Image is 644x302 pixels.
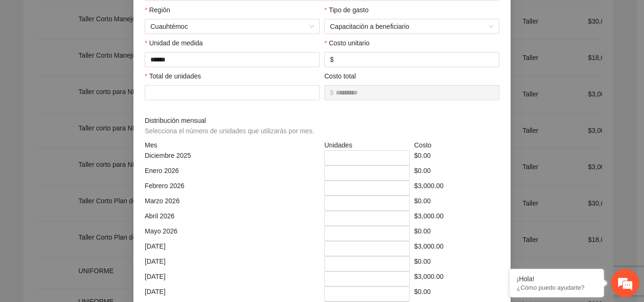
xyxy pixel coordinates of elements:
[155,5,177,27] div: Minimizar ventana de chat en vivo
[142,271,322,286] div: [DATE]
[324,71,356,81] label: Costo total
[145,5,170,15] label: Región
[412,211,502,226] div: $3,000.00
[412,181,502,196] div: $3,000.00
[412,271,502,286] div: $3,000.00
[142,165,322,181] div: Enero 2026
[142,211,322,226] div: Abril 2026
[412,241,502,256] div: $3,000.00
[142,140,322,150] div: Mes
[145,71,201,81] label: Total de unidades
[324,5,369,15] label: Tipo de gasto
[517,275,597,283] div: ¡Hola!
[142,286,322,302] div: [DATE]
[142,150,322,165] div: Diciembre 2025
[150,19,314,34] span: Cuauhtémoc
[145,127,314,135] span: Selecciona el número de unidades que utilizarás por mes.
[5,201,180,234] textarea: Escriba su mensaje y pulse “Intro”
[142,256,322,271] div: [DATE]
[330,87,334,98] span: $
[517,284,597,291] p: ¿Cómo puedo ayudarte?
[142,226,322,241] div: Mayo 2026
[324,38,370,48] label: Costo unitario
[322,140,412,150] div: Unidades
[412,150,502,165] div: $0.00
[412,196,502,211] div: $0.00
[142,181,322,196] div: Febrero 2026
[412,256,502,271] div: $0.00
[412,165,502,181] div: $0.00
[412,226,502,241] div: $0.00
[330,54,334,65] span: $
[412,286,502,302] div: $0.00
[412,140,502,150] div: Costo
[142,196,322,211] div: Marzo 2026
[145,38,203,48] label: Unidad de medida
[55,98,130,193] span: Estamos en línea.
[330,19,494,34] span: Capacitación a beneficiario
[49,48,158,60] div: Chatee con nosotros ahora
[142,241,322,256] div: [DATE]
[145,115,318,136] span: Distribución mensual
